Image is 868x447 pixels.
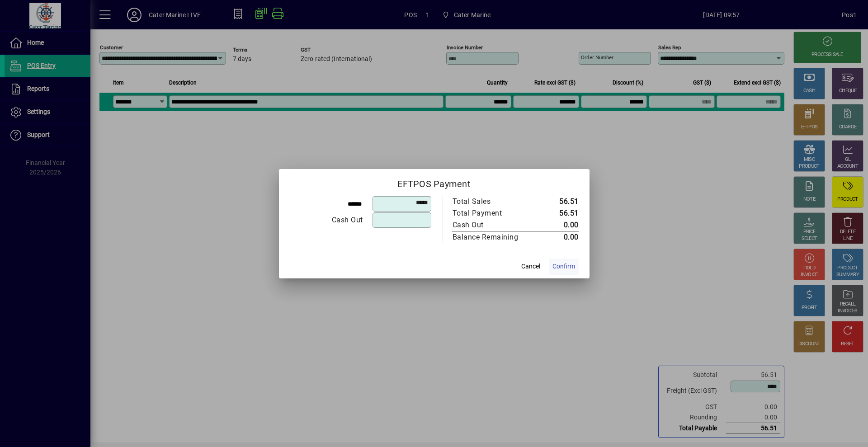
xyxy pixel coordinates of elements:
span: Cancel [521,262,540,271]
div: Balance Remaining [453,232,528,243]
div: Cash Out [453,220,528,231]
td: 56.51 [538,196,579,207]
td: 0.00 [538,231,579,243]
h2: EFTPOS Payment [279,169,590,195]
button: Confirm [549,259,579,275]
td: Total Payment [452,207,538,219]
span: Confirm [552,262,575,271]
td: Total Sales [452,196,538,207]
div: Cash Out [290,215,363,226]
td: 56.51 [538,207,579,219]
td: 0.00 [538,219,579,231]
button: Cancel [516,259,545,275]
